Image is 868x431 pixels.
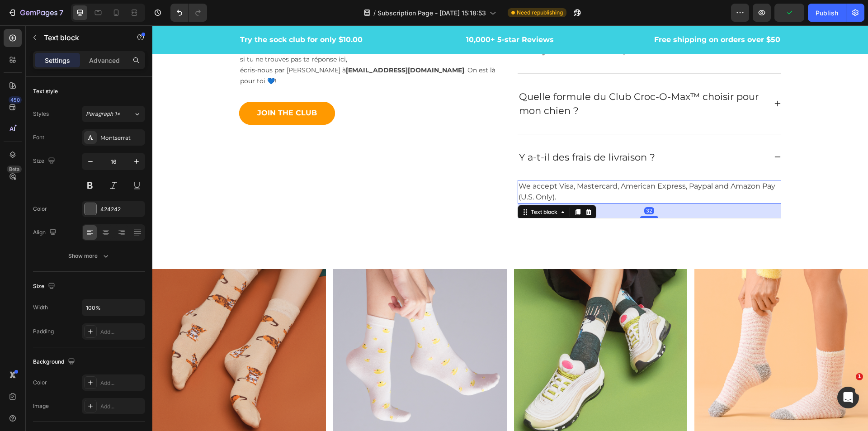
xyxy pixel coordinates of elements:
div: Font [33,133,44,142]
div: Rich Text Editor. Editing area: main [365,63,614,94]
strong: [EMAIL_ADDRESS][DOMAIN_NAME] [193,41,312,49]
p: Y a-t-il des frais de livraison ? [367,125,503,139]
a: JOIN THE CLUB [87,76,183,99]
div: Undo/Redo [170,4,207,22]
div: Add... [100,328,143,336]
div: Image [33,402,49,410]
span: 1 [856,373,863,380]
div: Beta [7,166,22,173]
div: 32 [492,182,502,189]
div: Text block [377,183,407,191]
span: Paragraph 1* [86,110,120,118]
div: Styles [33,110,49,118]
span: / [373,8,376,18]
button: Show more [33,248,145,264]
img: Alt Image [362,244,535,417]
p: Settings [45,56,70,65]
button: 7 [4,4,67,22]
iframe: Design area [152,25,868,431]
div: 424242 [100,205,143,213]
button: Publish [808,4,846,22]
span: Subscription Page - [DATE] 15:18:53 [377,8,486,18]
div: Padding [33,327,54,336]
p: Advanced [89,56,120,65]
div: Size [33,155,57,167]
img: Alt Image [542,244,716,417]
div: Color [33,205,47,213]
div: Color [33,379,47,387]
div: Align [33,227,58,239]
p: We accept Visa, Mastercard, American Express, Paypal and Amazon Pay (U.S. Only). [366,156,628,177]
div: Publish [816,8,838,18]
div: Rich Text Editor. Editing area: main [365,123,504,141]
input: Auto [82,299,145,316]
div: Montserrat [100,134,143,142]
div: Size [33,280,57,293]
span: Need republishing [517,9,563,17]
iframe: Intercom live chat [837,387,859,408]
div: Add... [100,379,143,387]
button: Paragraph 1* [82,106,145,122]
div: JOIN THE CLUB [105,82,165,93]
div: Show more [68,251,110,260]
div: Width [33,303,48,312]
div: 450 [9,96,22,104]
div: Background [33,356,77,368]
p: 7 [59,7,63,18]
div: Add... [100,403,143,411]
img: Alt Image [181,244,354,417]
p: Text block [44,32,121,43]
p: Quelle formule du Club Croc-O-Max™ choisir pour mon chien ? [367,64,613,93]
div: Text style [33,87,58,95]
